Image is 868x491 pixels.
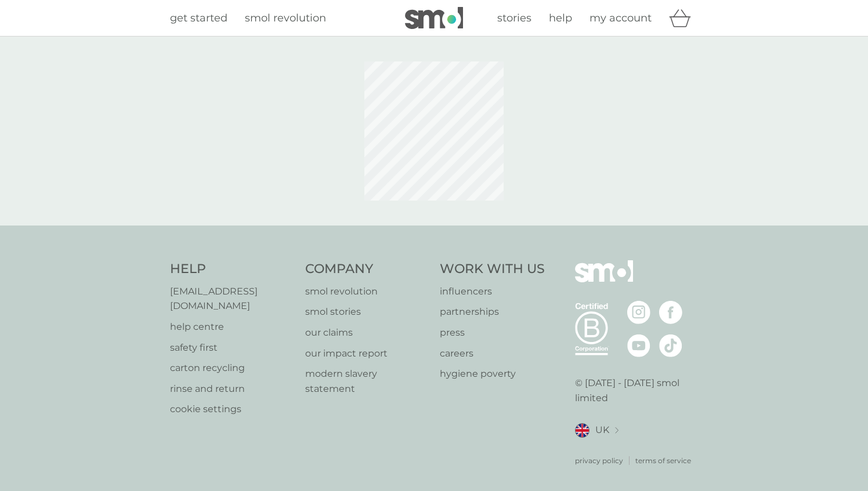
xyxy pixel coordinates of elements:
a: hygiene poverty [440,366,545,381]
a: smol revolution [305,284,429,299]
img: visit the smol Youtube page [627,334,650,357]
a: carton recycling [170,361,294,376]
span: help [549,12,572,24]
h4: Work With Us [440,260,545,278]
a: safety first [170,340,294,355]
a: smol revolution [245,10,326,27]
a: smol stories [305,304,429,319]
h4: Help [170,260,294,278]
a: cookie settings [170,402,294,417]
a: our claims [305,325,429,340]
p: © [DATE] - [DATE] smol limited [575,376,699,405]
a: [EMAIL_ADDRESS][DOMAIN_NAME] [170,284,294,314]
span: get started [170,12,227,24]
a: partnerships [440,304,545,319]
img: visit the smol Tiktok page [659,334,682,357]
a: privacy policy [575,455,623,466]
a: help [549,10,572,27]
span: UK [595,423,609,438]
img: visit the smol Facebook page [659,301,682,324]
a: stories [497,10,531,27]
h4: Company [305,260,429,278]
a: press [440,325,545,340]
img: smol [405,7,463,29]
a: help centre [170,319,294,334]
img: UK flag [575,423,589,438]
a: get started [170,10,227,27]
a: rinse and return [170,381,294,397]
span: stories [497,12,531,24]
a: influencers [440,284,545,299]
span: my account [589,12,652,24]
a: modern slavery statement [305,366,429,396]
a: terms of service [635,455,691,466]
div: basket [669,6,698,30]
a: careers [440,346,545,361]
a: our impact report [305,346,429,361]
span: smol revolution [245,12,326,24]
img: select a new location [615,427,619,434]
img: visit the smol Instagram page [627,301,650,324]
a: my account [589,10,652,27]
img: smol [575,260,633,300]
